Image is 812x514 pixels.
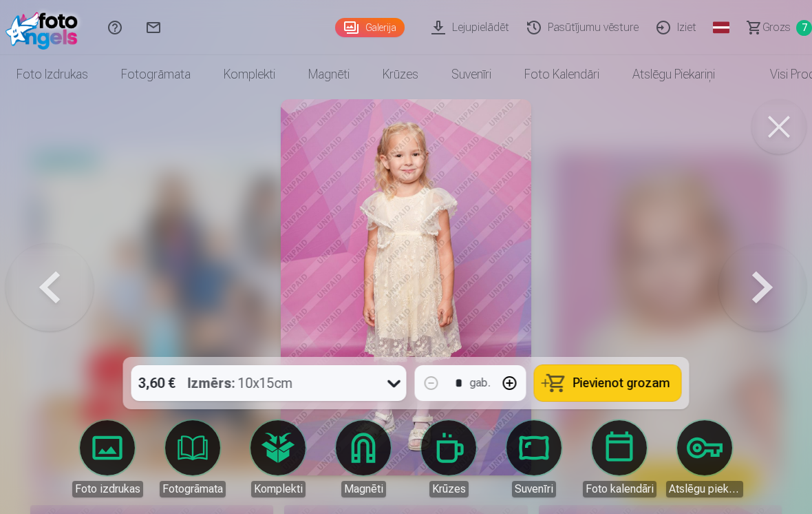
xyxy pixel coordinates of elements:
div: 10x15cm [188,365,293,401]
strong: Izmērs : [188,373,235,393]
span: Grozs [762,19,791,36]
img: /fa1 [6,6,85,50]
a: Foto kalendāri [581,420,658,497]
button: Pievienot grozam [535,365,681,401]
a: Krūzes [410,420,487,497]
div: Krūzes [429,481,469,497]
a: Komplekti [239,420,317,497]
div: Suvenīri [512,481,556,497]
span: Pievienot grozam [573,377,670,389]
a: Suvenīri [435,55,508,94]
a: Atslēgu piekariņi [666,420,743,497]
a: Atslēgu piekariņi [616,55,731,94]
div: Foto kalendāri [583,481,656,497]
a: Foto kalendāri [508,55,616,94]
div: 3,60 € [131,365,182,401]
div: Foto izdrukas [72,481,143,497]
div: Fotogrāmata [160,481,226,497]
div: gab. [470,375,491,391]
span: 7 [796,20,812,36]
div: Komplekti [251,481,306,497]
a: Komplekti [207,55,292,94]
a: Galerija [335,18,405,37]
a: Magnēti [292,55,366,94]
a: Krūzes [366,55,435,94]
div: Atslēgu piekariņi [666,481,743,497]
a: Fotogrāmata [105,55,207,94]
a: Foto izdrukas [69,420,146,497]
a: Suvenīri [495,420,573,497]
a: Fotogrāmata [154,420,231,497]
a: Magnēti [325,420,402,497]
div: Magnēti [341,481,386,497]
